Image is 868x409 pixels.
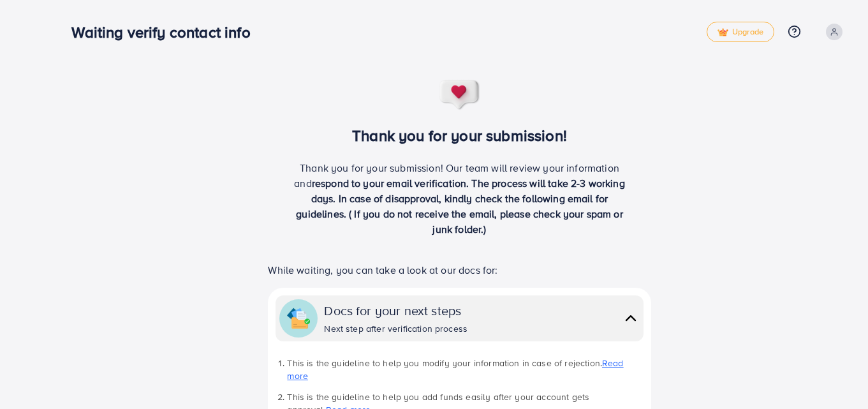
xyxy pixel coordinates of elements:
[439,79,481,111] img: success
[287,357,643,383] li: This is the guideline to help you modify your information in case of rejection.
[717,28,728,37] img: tick
[247,126,672,145] h3: Thank you for your submission!
[324,301,467,320] div: Docs for your next steps
[717,27,763,37] span: Upgrade
[707,22,774,42] a: tickUpgrade
[71,23,260,41] h3: Waiting verify contact info
[324,322,467,335] div: Next step after verification process
[622,309,640,327] img: collapse
[287,357,623,382] a: Read more
[290,160,630,237] p: Thank you for your submission! Our team will review your information and
[296,176,625,236] span: respond to your email verification. The process will take 2-3 working days. In case of disapprova...
[287,307,310,330] img: collapse
[268,262,651,278] p: While waiting, you can take a look at our docs for:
